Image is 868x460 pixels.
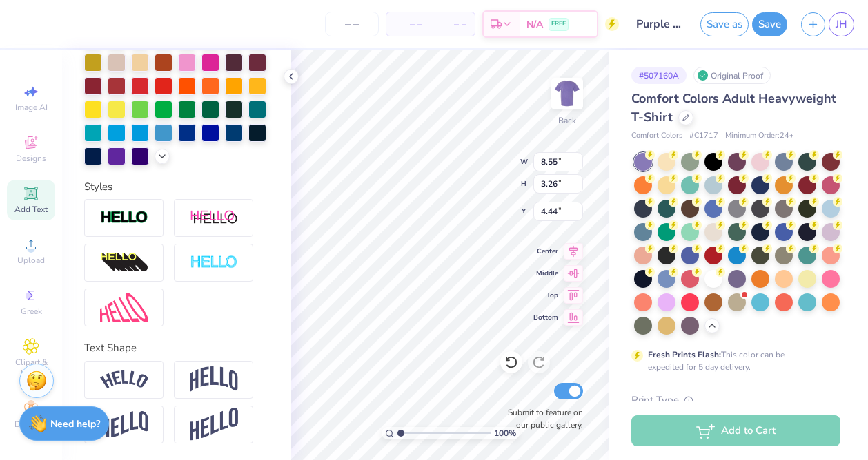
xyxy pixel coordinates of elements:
[325,12,379,36] input: – –
[700,12,749,36] button: Save as
[21,306,42,317] span: Greek
[648,349,721,360] strong: Fresh Prints Flash:
[7,357,55,379] span: Clipart & logos
[395,17,422,32] span: – –
[533,247,558,256] span: Center
[17,255,45,266] span: Upload
[725,130,794,142] span: Minimum Order: 24 +
[631,130,682,142] span: Comfort Colors
[500,406,583,431] label: Submit to feature on our public gallery.
[533,291,558,300] span: Top
[693,67,771,84] div: Original Proof
[100,370,148,389] img: Arc
[631,90,836,125] span: Comfort Colors Adult Heavyweight T-Shirt
[558,114,576,127] div: Back
[100,210,148,226] img: Stroke
[190,408,238,441] img: Rise
[190,209,238,227] img: Shadow
[533,313,558,322] span: Bottom
[494,427,516,439] span: 100 %
[533,269,558,278] span: Middle
[190,366,238,393] img: Arch
[100,411,148,438] img: Flag
[84,340,269,356] div: Text Shape
[15,102,48,113] span: Image AI
[626,10,693,38] input: Untitled Design
[551,19,566,29] span: FREE
[836,17,847,32] span: JH
[190,255,238,271] img: Negative Space
[16,153,46,164] span: Designs
[100,252,148,274] img: 3d Illusion
[50,417,100,430] strong: Need help?
[14,419,48,430] span: Decorate
[84,179,269,195] div: Styles
[631,67,687,84] div: # 507160A
[648,348,818,373] div: This color can be expedited for 5 day delivery.
[14,204,48,215] span: Add Text
[526,17,543,32] span: N/A
[689,130,718,142] span: # C1717
[100,293,148,322] img: Free Distort
[553,80,581,107] img: Back
[439,17,466,32] span: – –
[752,12,787,36] button: Save
[631,393,840,408] div: Print Type
[829,12,854,36] a: JH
